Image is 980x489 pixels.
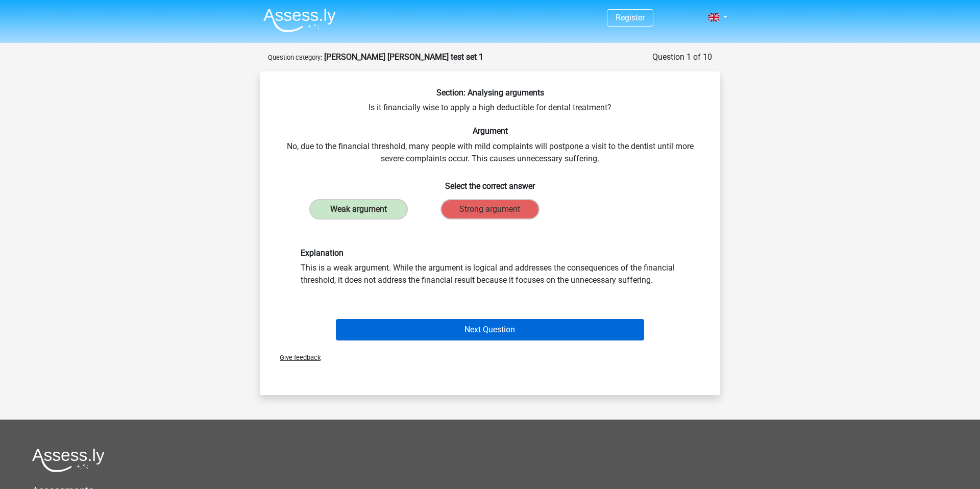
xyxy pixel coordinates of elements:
[440,199,539,219] label: Strong argument
[616,13,645,22] a: Register
[301,248,679,258] h6: Explanation
[272,354,321,361] span: Give feedback
[268,54,322,61] small: Question category:
[276,88,704,97] h6: Section: Analysing arguments
[276,173,704,191] h6: Select the correct answer
[309,199,408,219] label: Weak argument
[276,126,704,136] h6: Argument
[324,52,483,62] strong: [PERSON_NAME] [PERSON_NAME] test set 1
[652,51,712,63] div: Question 1 of 10
[293,248,687,286] div: This is a weak argument. While the argument is logical and addresses the consequences of the fina...
[336,319,645,340] button: Next Question
[264,88,716,345] div: Is it financially wise to apply a high deductible for dental treatment? No, due to the financial ...
[32,448,105,472] img: Assessly logo
[263,8,336,32] img: Assessly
